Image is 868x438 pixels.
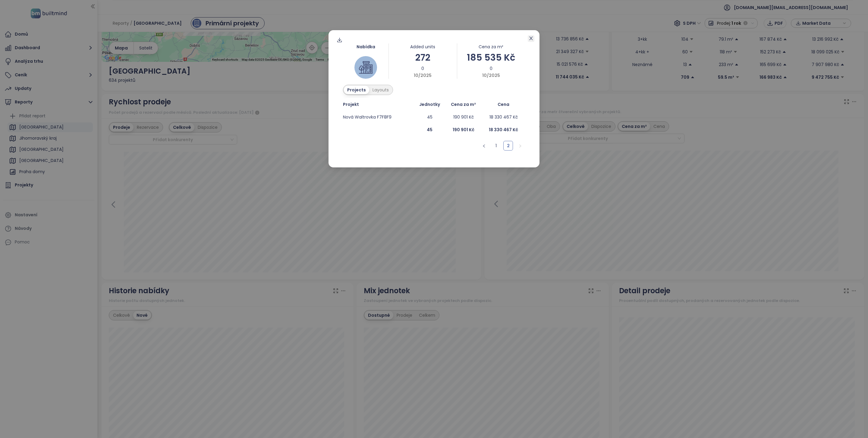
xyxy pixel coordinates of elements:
div: Added units [389,43,457,50]
div: 0 [389,65,457,72]
span: left [482,144,486,148]
span: Cena za m² [451,101,476,108]
a: 1 [492,141,501,150]
b: 18 330 467 Kč [489,127,518,133]
span: Projekt [343,101,359,108]
td: 18 330 467 Kč [482,111,525,123]
button: Close [528,35,534,42]
div: Cena za m² [457,43,525,50]
li: 2 [503,141,513,151]
span: Jednotky [419,101,440,108]
td: 190 901 Kč [445,111,482,123]
span: Cena [498,101,509,108]
img: house [359,61,373,74]
div: Projects [344,86,369,94]
div: 0 [457,65,525,72]
span: close [529,36,533,41]
div: 272 [389,50,457,65]
td: 45 [414,111,445,123]
li: 1 [491,141,501,151]
div: 185 535 Kč [457,50,525,65]
div: 10/2025 [389,72,457,79]
a: Nová Waltrovka F7F8F9 [343,114,392,120]
a: 2 [504,141,513,150]
div: Nabídka [343,43,388,50]
button: left [479,141,489,151]
li: Předchozí strana [479,141,489,151]
div: 10/2025 [457,72,525,79]
b: 45 [427,127,432,133]
button: right [515,141,525,151]
span: right [518,144,522,148]
div: Layouts [369,86,392,94]
li: Následující strana [515,141,525,151]
b: 190 901 Kč [453,127,474,133]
